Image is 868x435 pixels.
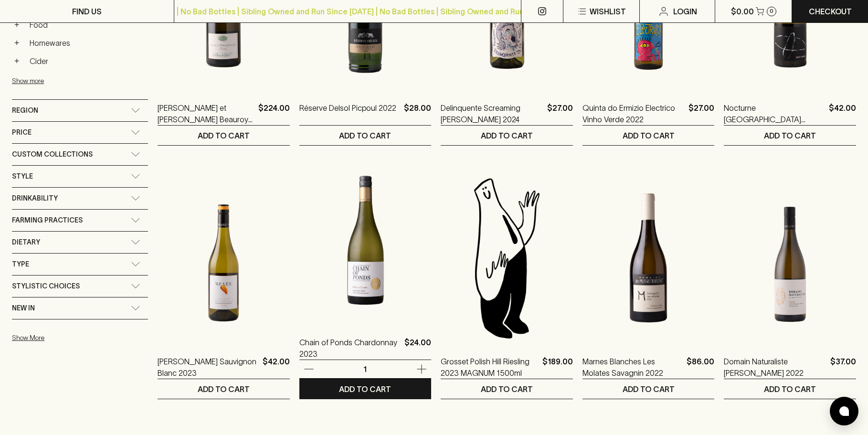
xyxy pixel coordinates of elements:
button: + [12,20,21,30]
button: Show more [12,71,137,91]
p: ADD TO CART [339,130,391,141]
p: ADD TO CART [623,130,675,141]
p: $28.00 [404,102,431,125]
div: Style [12,166,148,187]
div: Price [12,122,148,143]
div: New In [12,297,148,319]
button: ADD TO CART [724,126,856,145]
span: Dietary [12,236,40,248]
p: $27.00 [547,102,573,125]
div: Drinkability [12,188,148,209]
span: Drinkability [12,192,58,204]
p: 1 [354,364,377,374]
a: Grosset Polish Hill Riesling 2023 MAGNUM 1500ml [441,356,539,379]
img: bubble-icon [839,406,849,416]
img: Marnes Blanches Les Molates Savagnin 2022 [582,174,715,341]
p: $24.00 [404,337,431,360]
span: Style [12,170,33,182]
p: $27.00 [688,102,714,125]
div: Dietary [12,232,148,253]
button: ADD TO CART [158,126,290,145]
span: New In [12,302,35,314]
span: Custom Collections [12,149,93,160]
p: ADD TO CART [623,383,675,395]
span: Type [12,258,29,270]
button: ADD TO CART [299,126,432,145]
p: $37.00 [830,356,856,379]
a: Domain Naturaliste [PERSON_NAME] 2022 [724,356,826,379]
button: ADD TO CART [582,379,715,399]
img: Chain of Ponds Chardonnay 2023 [299,155,432,322]
p: ADD TO CART [764,383,816,395]
button: ADD TO CART [158,379,290,399]
p: $189.00 [542,356,573,379]
a: Marnes Blanches Les Molates Savagnin 2022 [582,356,683,379]
div: Farming Practices [12,210,148,231]
a: Homewares [25,35,148,51]
img: Domain Naturaliste Floris Chardonnay 2022 [724,174,856,341]
p: 0 [770,9,773,14]
span: Region [12,105,38,117]
button: ADD TO CART [441,379,573,399]
p: ADD TO CART [481,130,533,141]
p: ADD TO CART [481,383,533,395]
p: $224.00 [258,102,290,125]
div: Stylistic Choices [12,276,148,297]
button: + [12,38,21,48]
p: Login [673,6,697,17]
span: Price [12,127,32,138]
a: Food [25,17,148,33]
button: + [12,56,21,66]
button: ADD TO CART [582,126,715,145]
button: ADD TO CART [299,379,432,399]
p: ADD TO CART [764,130,816,141]
span: Farming Practices [12,214,83,226]
a: [PERSON_NAME] Sauvignon Blanc 2023 [158,356,259,379]
a: Réserve Delsol Picpoul 2022 [299,102,396,125]
a: Delinquente Screaming [PERSON_NAME] 2024 [441,102,543,125]
button: ADD TO CART [441,126,573,145]
a: Quinta do Ermizio Electrico Vinho Verde 2022 [582,102,685,125]
p: $42.00 [829,102,856,125]
div: Region [12,100,148,121]
a: Nocturne [GEOGRAPHIC_DATA] [GEOGRAPHIC_DATA] 2024 [724,102,825,125]
button: ADD TO CART [724,379,856,399]
p: ADD TO CART [198,130,250,141]
div: Custom Collections [12,144,148,165]
p: $86.00 [687,356,714,379]
p: $42.00 [263,356,290,379]
p: ADD TO CART [339,383,391,395]
p: ADD TO CART [198,383,250,395]
img: Weaver Sauvignon Blanc 2023 [158,174,290,341]
div: Type [12,254,148,275]
p: $0.00 [731,6,754,17]
a: Chain of Ponds Chardonnay 2023 [299,337,401,360]
p: Wishlist [590,6,626,17]
span: Stylistic Choices [12,280,80,292]
a: Cider [25,53,148,69]
p: FIND US [72,6,102,17]
button: Show More [12,328,137,348]
p: Checkout [809,6,852,17]
img: Blackhearts & Sparrows Man [441,174,573,341]
a: [PERSON_NAME] et [PERSON_NAME] Beauroy 1er Chablis Magnum 2021 [158,102,254,125]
